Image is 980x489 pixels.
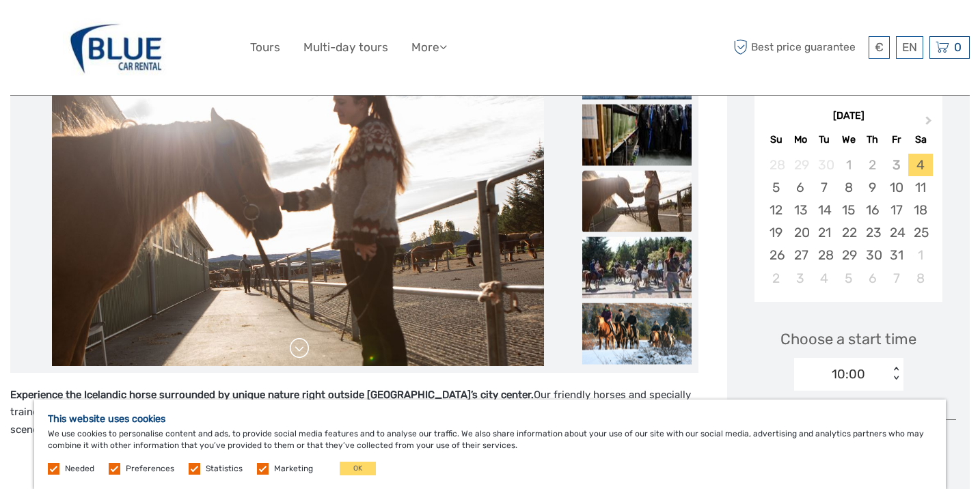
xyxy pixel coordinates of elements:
[884,221,908,244] div: Choose Friday, October 24th, 2025
[582,170,692,232] img: 29579c25944f4eafbf4c863b560d6fed_slider_thumbnail.jpeg
[813,267,836,290] div: Choose Tuesday, November 4th, 2025
[860,221,884,244] div: Choose Thursday, October 23rd, 2025
[813,244,836,266] div: Choose Tuesday, October 28th, 2025
[764,221,788,244] div: Choose Sunday, October 19th, 2025
[303,38,388,57] a: Multi-day tours
[836,176,860,199] div: Choose Wednesday, October 8th, 2025
[754,109,942,124] div: [DATE]
[836,221,860,244] div: Choose Wednesday, October 22nd, 2025
[206,463,243,475] label: Statistics
[582,303,692,364] img: 167b79f903fb45f3abb57d305092371d_slider_thumbnail.png
[789,154,813,176] div: Not available Monday, September 29th, 2025
[836,130,860,149] div: We
[860,244,884,266] div: Choose Thursday, October 30th, 2025
[764,244,788,266] div: Choose Sunday, October 26th, 2025
[908,130,932,149] div: Sa
[908,199,932,221] div: Choose Saturday, October 18th, 2025
[875,40,884,54] span: €
[884,176,908,199] div: Choose Friday, October 10th, 2025
[582,104,692,165] img: 88cfbd2b69a64bf8910b30c2138bc686_slider_thumbnail.jpeg
[789,130,813,149] div: Mo
[890,367,901,381] div: < >
[860,199,884,221] div: Choose Thursday, October 16th, 2025
[908,267,932,290] div: Choose Saturday, November 8th, 2025
[952,40,964,54] span: 0
[884,154,908,176] div: Not available Friday, October 3rd, 2025
[813,130,836,149] div: Tu
[908,154,932,176] div: Choose Saturday, October 4th, 2025
[764,199,788,221] div: Choose Sunday, October 12th, 2025
[764,176,788,199] div: Choose Sunday, October 5th, 2025
[10,387,698,439] p: Our friendly horses and specially trained guides will take you on a ride on excellent riding path...
[908,244,932,266] div: Choose Saturday, November 1st, 2025
[789,244,813,266] div: Choose Monday, October 27th, 2025
[10,389,534,401] strong: Experience the Icelandic horse surrounded by unique nature right outside [GEOGRAPHIC_DATA]’s city...
[836,267,860,290] div: Choose Wednesday, November 5th, 2025
[813,221,836,244] div: Choose Tuesday, October 21st, 2025
[919,113,941,135] button: Next Month
[730,36,865,59] span: Best price guarantee
[63,10,169,85] img: 327-f1504865-485a-4622-b32e-96dd980bccfc_logo_big.jpg
[860,154,884,176] div: Not available Thursday, October 2nd, 2025
[884,267,908,290] div: Choose Friday, November 7th, 2025
[764,154,788,176] div: Not available Sunday, September 28th, 2025
[884,244,908,266] div: Choose Friday, October 31st, 2025
[860,267,884,290] div: Choose Thursday, November 6th, 2025
[832,365,865,383] div: 10:00
[908,176,932,199] div: Choose Saturday, October 11th, 2025
[759,154,938,290] div: month 2025-10
[884,130,908,149] div: Fr
[789,221,813,244] div: Choose Monday, October 20th, 2025
[836,154,860,176] div: Not available Wednesday, October 1st, 2025
[19,24,154,35] p: We're away right now. Please check back later!
[908,221,932,244] div: Choose Saturday, October 25th, 2025
[764,130,788,149] div: Su
[764,267,788,290] div: Choose Sunday, November 2nd, 2025
[836,244,860,266] div: Choose Wednesday, October 29th, 2025
[274,463,313,475] label: Marketing
[860,130,884,149] div: Th
[126,463,174,475] label: Preferences
[789,176,813,199] div: Choose Monday, October 6th, 2025
[813,176,836,199] div: Choose Tuesday, October 7th, 2025
[896,36,923,59] div: EN
[860,176,884,199] div: Choose Thursday, October 9th, 2025
[52,38,544,366] img: 29579c25944f4eafbf4c863b560d6fed_main_slider.jpeg
[411,38,447,57] a: More
[789,199,813,221] div: Choose Monday, October 13th, 2025
[65,463,94,475] label: Needed
[250,38,280,57] a: Tours
[780,329,916,350] span: Choose a start time
[48,413,932,425] h5: This website uses cookies
[157,21,174,38] button: Open LiveChat chat widget
[582,236,692,298] img: ade2288c5478456689b2c173495414cc_slider_thumbnail.jpeg
[884,199,908,221] div: Choose Friday, October 17th, 2025
[813,199,836,221] div: Choose Tuesday, October 14th, 2025
[813,154,836,176] div: Not available Tuesday, September 30th, 2025
[836,199,860,221] div: Choose Wednesday, October 15th, 2025
[34,400,946,489] div: We use cookies to personalise content and ads, to provide social media features and to analyse ou...
[340,462,376,475] button: OK
[789,267,813,290] div: Choose Monday, November 3rd, 2025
